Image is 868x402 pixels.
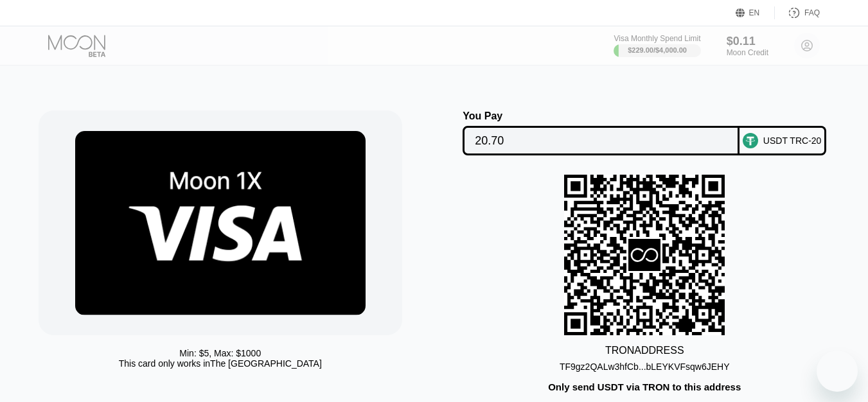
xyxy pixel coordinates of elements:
div: This card only works in The [GEOGRAPHIC_DATA] [119,358,322,369]
div: Visa Monthly Spend Limit$229.00/$4,000.00 [614,34,700,57]
div: Min: $ 5 , Max: $ 1000 [179,348,261,358]
div: EN [736,6,775,19]
div: You PayUSDT TRC-20 [447,110,842,155]
div: You Pay [463,110,740,122]
div: FAQ [775,6,820,19]
div: TF9gz2QALw3hfCb...bLEYKVFsqw6JEHY [560,362,730,372]
div: FAQ [804,8,820,17]
div: Only send USDT via TRON to this address [548,381,741,392]
div: TRON ADDRESS [605,345,684,356]
div: $229.00 / $4,000.00 [628,46,687,54]
div: TF9gz2QALw3hfCb...bLEYKVFsqw6JEHY [560,356,730,372]
iframe: Button to launch messaging window [817,351,858,392]
div: EN [749,8,760,17]
div: Visa Monthly Spend Limit [614,34,700,43]
div: USDT TRC-20 [763,135,822,146]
